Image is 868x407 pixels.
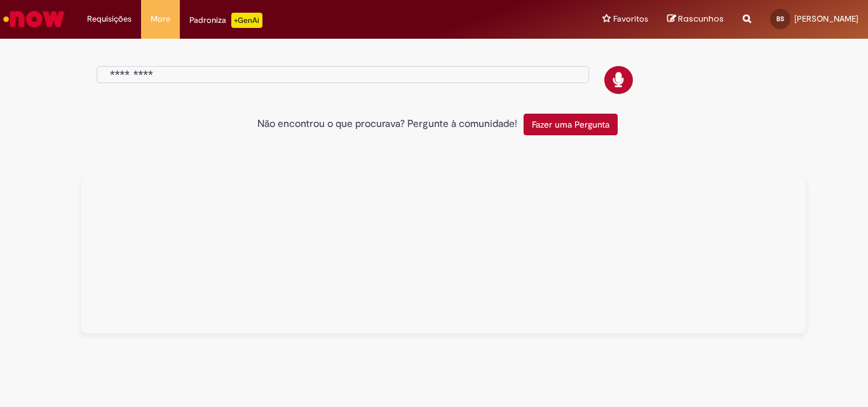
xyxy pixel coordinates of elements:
[667,13,724,25] a: Rascunhos
[87,13,132,25] span: Requisições
[794,13,858,24] span: [PERSON_NAME]
[189,13,262,28] div: Padroniza
[1,6,67,32] img: ServiceNow
[257,119,517,130] h2: Não encontrou o que procurava? Pergunte à comunidade!
[231,13,262,28] p: +GenAi
[613,13,648,25] span: Favoritos
[776,15,784,23] span: BS
[151,13,170,25] span: More
[524,114,618,135] button: Fazer uma Pergunta
[81,177,806,333] div: Tudo
[678,13,724,25] span: Rascunhos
